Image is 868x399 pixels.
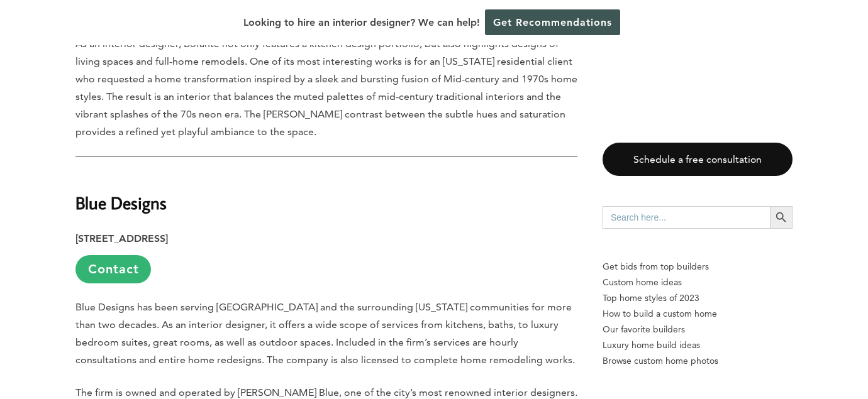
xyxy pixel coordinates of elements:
input: Search here... [603,206,770,229]
a: Custom home ideas [603,275,793,290]
strong: [STREET_ADDRESS] [75,232,168,244]
a: Contact [75,255,151,283]
a: Schedule a free consultation [603,143,793,176]
p: Blue Designs has been serving [GEOGRAPHIC_DATA] and the surrounding [US_STATE] communities for mo... [75,298,577,369]
a: Luxury home build ideas [603,337,793,353]
svg: Search [774,210,788,224]
a: Get Recommendations [485,9,620,35]
strong: Blue Designs [75,192,167,214]
p: Get bids from top builders [603,259,793,275]
p: As an interior designer, Bofante not only features a kitchen design portfolio, but also highlight... [75,35,577,141]
a: Our favorite builders [603,322,793,337]
a: Browse custom home photos [603,353,793,369]
a: Top home styles of 2023 [603,290,793,306]
a: How to build a custom home [603,306,793,322]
